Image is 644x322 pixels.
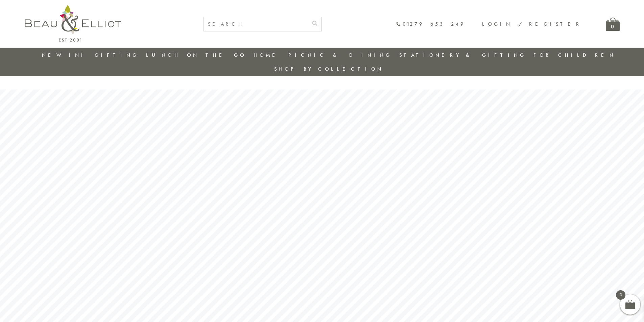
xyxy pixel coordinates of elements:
span: 0 [616,290,625,300]
input: SEARCH [204,17,308,31]
img: logo [25,5,121,42]
a: For Children [533,52,616,58]
a: Stationery & Gifting [399,52,526,58]
a: Gifting [95,52,139,58]
a: Home [254,52,281,58]
a: 0 [606,18,620,31]
a: Picnic & Dining [288,52,392,58]
a: Login / Register [482,21,582,27]
a: 01279 653 249 [396,21,465,27]
a: New in! [42,52,87,58]
a: Shop by collection [274,66,383,72]
a: Lunch On The Go [146,52,246,58]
